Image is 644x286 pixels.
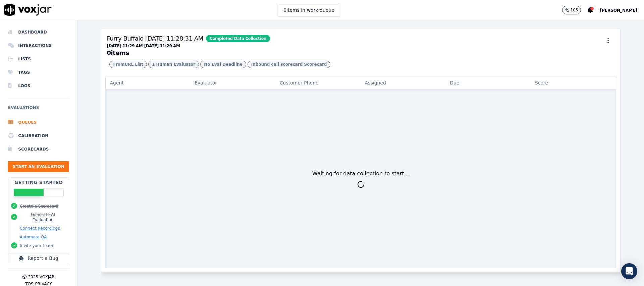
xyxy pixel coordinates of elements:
a: Logs [8,79,69,93]
div: Waiting for data collection to start... [312,170,409,178]
span: No Eval Deadline [200,61,246,68]
button: Due [446,76,531,90]
button: Report a Bug [8,253,69,263]
button: Start an Evaluation [8,161,69,172]
button: 0items in work queue [278,4,340,16]
p: 105 [571,7,578,13]
p: 2025 Voxjar [28,274,54,280]
img: voxjar logo [4,4,52,16]
button: Score [531,76,616,90]
button: Generate AI Evaluation [20,212,66,223]
button: 105 [562,6,588,14]
span: 1 Human Evaluator [148,61,199,68]
div: Furry Buffalo [DATE] 11:28:31 AM [107,34,270,43]
span: [PERSON_NAME] [600,8,637,13]
button: 105 [562,6,581,14]
span: Completed Data Collection [206,35,270,42]
a: Interactions [8,39,69,52]
button: Automate QA [20,234,47,240]
a: Scorecards [8,142,69,156]
h2: Getting Started [14,179,63,186]
button: Evaluator [191,76,276,90]
button: Create a Scorecard [20,204,58,209]
a: Tags [8,66,69,79]
a: Dashboard [8,25,69,39]
div: 0 item s [107,50,270,56]
h6: Evaluations [8,104,69,116]
div: Open Intercom Messenger [621,263,637,279]
span: Inbound call scorecard Scorecard [248,61,331,68]
a: Queues [8,116,69,129]
button: [DATE] 11:29 AM-[DATE] 11:29 AM [107,43,180,49]
span: From URL List [109,61,147,68]
button: Invite your team [20,243,53,248]
a: Calibration [8,129,69,142]
button: Connect Recordings [20,226,60,231]
button: Assigned [361,76,446,90]
button: Agent [105,76,191,90]
div: Customer Phone [276,76,361,90]
a: Lists [8,52,69,66]
button: [PERSON_NAME] [600,6,644,14]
